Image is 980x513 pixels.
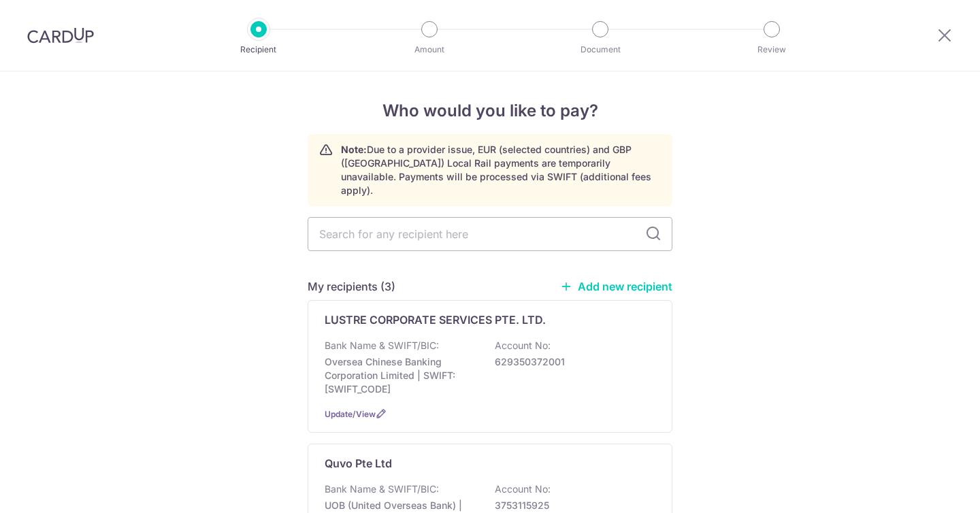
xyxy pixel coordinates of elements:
p: LUSTRE CORPORATE SERVICES PTE. LTD. [325,312,546,328]
p: Bank Name & SWIFT/BIC: [325,339,439,352]
p: 629350372001 [495,355,647,369]
h5: My recipients (3) [308,278,395,295]
p: Account No: [495,482,551,496]
p: 3753115925 [495,499,647,512]
p: Bank Name & SWIFT/BIC: [325,482,439,496]
p: Quvo Pte Ltd [325,455,392,471]
a: Update/View [325,409,376,419]
p: Recipient [208,43,309,56]
h4: Who would you like to pay? [308,99,672,123]
input: Search for any recipient here [308,217,672,251]
p: Amount [379,43,480,56]
p: Review [721,43,822,56]
img: CardUp [27,27,94,44]
p: Document [550,43,651,56]
a: Add new recipient [560,280,672,293]
p: Oversea Chinese Banking Corporation Limited | SWIFT: [SWIFT_CODE] [325,355,477,396]
p: Account No: [495,339,551,352]
p: Due to a provider issue, EUR (selected countries) and GBP ([GEOGRAPHIC_DATA]) Local Rail payments... [341,143,661,197]
strong: Note: [341,144,367,155]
